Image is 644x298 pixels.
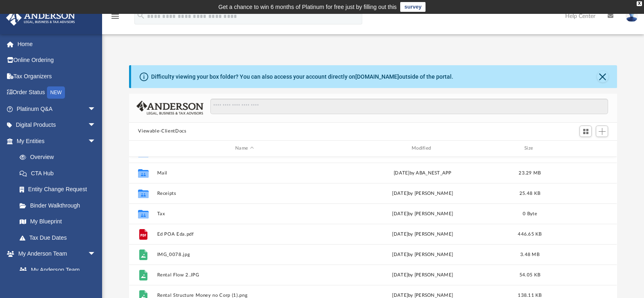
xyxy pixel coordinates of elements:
div: Difficulty viewing your box folder? You can also access your account directly on outside of the p... [151,73,453,81]
a: Order StatusNEW [6,84,108,101]
div: Modified [335,145,510,152]
button: Viewable-ClientDocs [138,128,186,135]
button: Rental Flow 2.JPG [157,272,332,278]
span: 446.65 KB [518,232,542,236]
a: Digital Productsarrow_drop_down [6,117,108,133]
span: arrow_drop_down [88,101,104,117]
div: Get a chance to win 6 months of Platinum for free just by filling out this [218,2,397,12]
a: Online Ordering [6,52,108,68]
button: Mail [157,170,332,176]
span: arrow_drop_down [88,133,104,150]
i: search [136,11,145,20]
span: 3.48 MB [520,252,539,256]
button: Ed POA Eda.pdf [157,232,332,237]
a: My Blueprint [11,214,104,230]
div: NEW [47,86,65,99]
div: id [133,145,153,152]
a: Tax Organizers [6,68,108,84]
span: 54.05 KB [519,272,540,277]
div: [DATE] by [PERSON_NAME] [335,230,510,238]
a: My Entitiesarrow_drop_down [6,133,108,149]
div: [DATE] by [PERSON_NAME] [335,190,510,197]
button: Receipts [157,191,332,196]
img: User Pic [626,10,638,22]
a: Overview [11,149,108,166]
div: Size [514,145,546,152]
img: Anderson Advisors Platinum Portal [4,10,78,26]
div: id [550,145,607,152]
span: 25.48 KB [519,191,540,195]
button: Rental Structure Money no Corp (1).png [157,293,332,298]
button: Switch to Grid View [579,126,592,137]
a: Entity Change Request [11,181,108,198]
button: Close [597,71,608,82]
a: Home [6,36,108,52]
div: [DATE] by ABA_NEST_APP [335,169,510,177]
span: arrow_drop_down [88,117,104,134]
div: [DATE] by [PERSON_NAME] [335,271,510,278]
a: My Anderson Team [11,262,100,278]
button: Tax [157,211,332,216]
button: Add [596,126,608,137]
span: arrow_drop_down [88,246,104,263]
div: close [637,1,642,6]
i: menu [110,11,120,21]
span: 138.11 KB [518,293,542,297]
a: Tax Due Dates [11,230,108,246]
div: [DATE] by [PERSON_NAME] [335,251,510,258]
div: Name [157,145,332,152]
a: [DOMAIN_NAME] [355,73,399,80]
a: CTA Hub [11,165,108,181]
div: [DATE] by [PERSON_NAME] [335,210,510,217]
span: 23.29 MB [519,170,541,175]
button: IMG_0078.jpg [157,252,332,257]
a: Platinum Q&Aarrow_drop_down [6,101,108,117]
input: Search files and folders [210,99,608,114]
a: Binder Walkthrough [11,197,108,214]
a: survey [400,2,426,12]
span: 0 Byte [523,211,537,216]
a: My Anderson Teamarrow_drop_down [6,246,104,262]
a: menu [110,15,120,21]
